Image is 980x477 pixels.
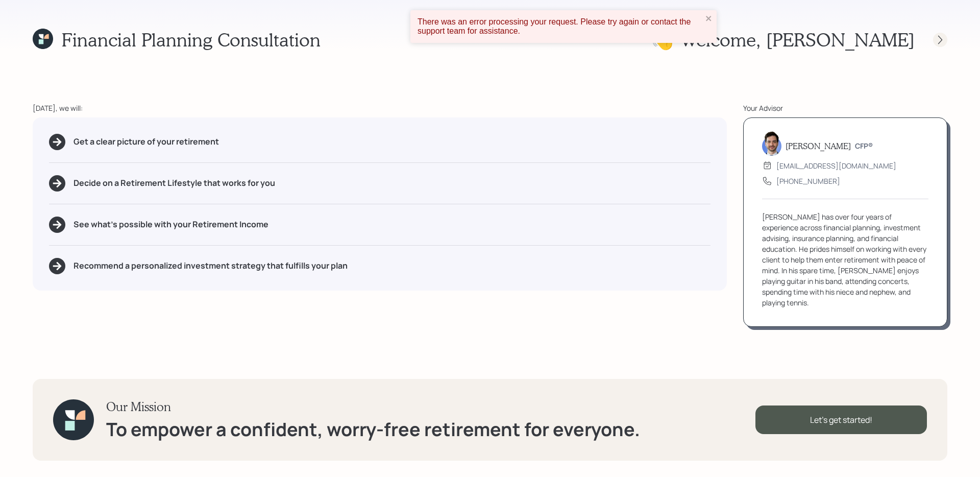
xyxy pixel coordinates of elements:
h5: Recommend a personalized investment strategy that fulfills your plan [73,261,348,271]
h5: See what's possible with your Retirement Income [73,220,268,229]
h5: [PERSON_NAME] [786,141,851,151]
h1: Financial Planning Consultation [61,29,321,51]
div: [EMAIL_ADDRESS][DOMAIN_NAME] [776,160,896,171]
h6: CFP® [855,142,873,151]
h1: To empower a confident, worry-free retirement for everyone. [106,418,640,440]
h5: Decide on a Retirement Lifestyle that works for you [73,178,275,188]
div: [PERSON_NAME] has over four years of experience across financial planning, investment advising, i... [762,211,928,308]
h1: 👋 Welcome , [PERSON_NAME] [651,29,915,51]
div: Let's get started! [755,406,927,434]
div: [DATE], we will: [33,103,727,113]
h5: Get a clear picture of your retirement [73,137,219,147]
div: Your Advisor [743,103,947,113]
div: There was an error processing your request. Please try again or contact the support team for assi... [418,17,702,36]
button: close [705,14,713,24]
div: [PHONE_NUMBER] [776,176,840,186]
img: jonah-coleman-headshot.png [762,131,781,156]
h3: Our Mission [106,399,640,414]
